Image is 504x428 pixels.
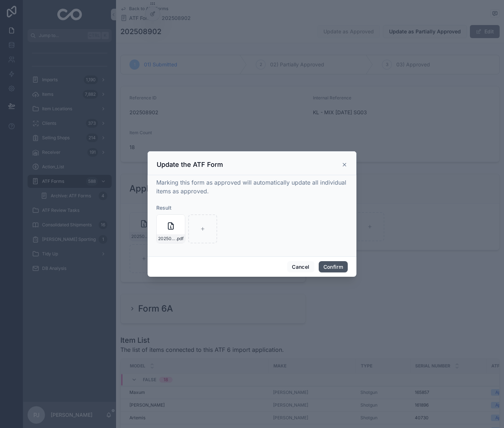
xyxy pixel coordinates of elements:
button: Cancel [287,261,314,273]
span: Marking this form as approved will automatically update all individual items as approved. [156,179,346,195]
span: Result [156,205,172,211]
span: .pdf [176,236,183,242]
button: Confirm [319,261,348,273]
span: 202508902-FORM6PARTI-APPROVED-KL---MIX-[DATE]-SG03 [158,236,176,242]
h3: Update the ATF Form [157,160,223,169]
